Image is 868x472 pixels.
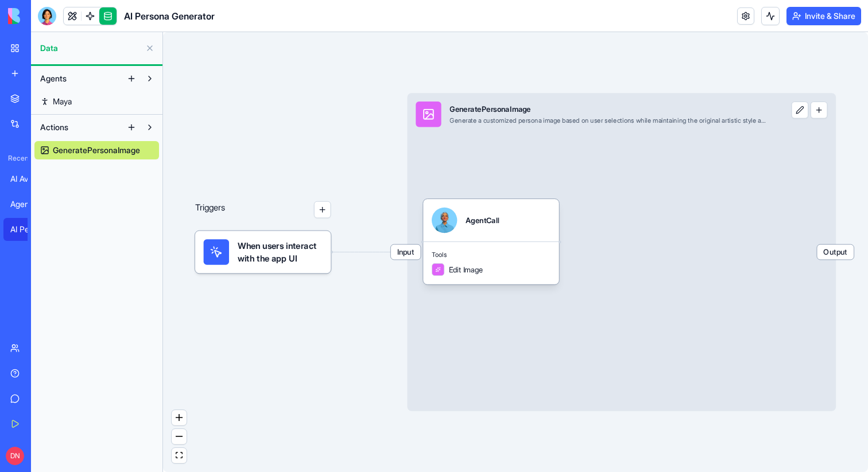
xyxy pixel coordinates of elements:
[124,9,215,23] span: AI Persona Generator
[8,8,79,24] img: logo
[195,231,331,274] div: When users interact with the app UI
[391,245,421,260] span: Input
[34,69,122,88] button: Agents
[449,104,768,114] div: GeneratePersonaImage
[53,145,140,156] span: GeneratePersonaImage
[817,245,854,260] span: Output
[40,122,68,133] span: Actions
[40,73,67,84] span: Agents
[6,447,24,465] span: DN
[34,141,159,159] a: GeneratePersonaImage
[449,264,483,275] span: Edit Image
[10,173,42,185] div: AI Avatar Generator Studio
[3,154,28,163] span: Recent
[10,224,42,235] div: AI Persona Generator
[786,7,861,25] button: Invite & Share
[172,410,187,426] button: zoom in
[432,251,551,259] span: Tools
[53,96,72,107] span: Maya
[40,42,141,54] span: Data
[195,201,226,219] p: Triggers
[172,429,187,444] button: zoom out
[34,92,159,111] a: Maya
[195,167,331,274] div: Triggers
[449,116,768,125] div: Generate a customized persona image based on user selections while maintaining the original artis...
[10,198,42,210] div: Agent Studio
[3,167,49,190] a: AI Avatar Generator Studio
[423,199,559,284] div: AgentCallToolsEdit Image
[3,218,49,241] a: AI Persona Generator
[34,118,122,136] button: Actions
[3,193,49,216] a: Agent Studio
[466,215,499,225] div: AgentCall
[407,93,836,411] div: InputGeneratePersonaImageGenerate a customized persona image based on user selections while maint...
[238,239,323,264] span: When users interact with the app UI
[172,448,187,463] button: fit view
